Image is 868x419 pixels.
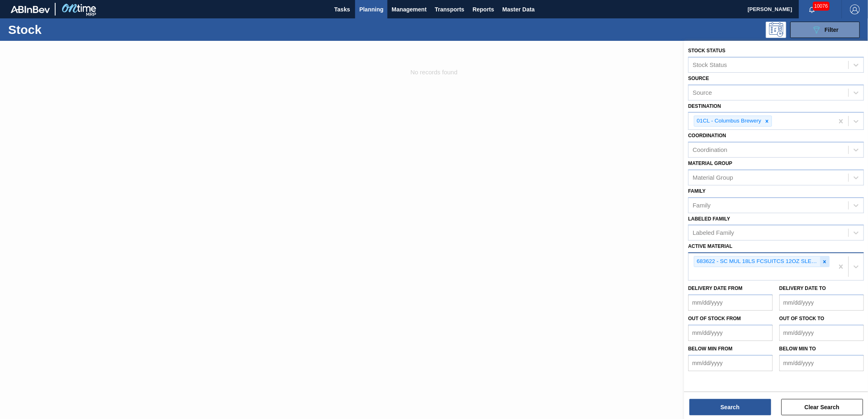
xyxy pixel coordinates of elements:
[693,61,727,68] div: Stock Status
[779,355,864,371] input: mm/dd/yyyy
[779,316,824,321] label: Out of Stock to
[688,243,732,249] label: Active Material
[688,188,706,194] label: Family
[694,116,763,126] div: 01CL - Columbus Brewery
[472,4,494,14] span: Reports
[502,4,535,14] span: Master Data
[11,6,50,13] img: TNhmsLtSVTkK8tSr43FrP2fwEKptu5GPRR3wAAAABJRU5ErkJggg==
[688,133,726,138] label: Coordination
[688,346,733,352] label: Below Min from
[688,160,732,166] label: Material Group
[693,174,733,181] div: Material Group
[435,4,464,14] span: Transports
[779,294,864,311] input: mm/dd/yyyy
[688,325,773,341] input: mm/dd/yyyy
[779,325,864,341] input: mm/dd/yyyy
[333,4,351,14] span: Tasks
[688,48,725,53] label: Stock Status
[790,22,860,38] button: Filter
[688,294,773,311] input: mm/dd/yyyy
[825,27,839,33] span: Filter
[779,346,816,352] label: Below Min to
[850,4,860,14] img: Logout
[391,4,427,14] span: Management
[693,89,712,96] div: Source
[693,202,711,209] div: Family
[779,285,826,291] label: Delivery Date to
[359,4,383,14] span: Planning
[813,2,830,11] span: 10076
[694,256,820,267] div: 683622 - SC MUL 18LS FCSUITCS 12OZ SLEEK AQUEOUS
[688,355,773,371] input: mm/dd/yyyy
[766,22,786,38] div: Programming: no user selected
[688,76,709,81] label: Source
[693,147,727,154] div: Coordination
[688,285,743,291] label: Delivery Date from
[688,316,741,321] label: Out of Stock from
[688,216,730,222] label: Labeled Family
[8,25,132,34] h1: Stock
[799,4,825,15] button: Notifications
[693,230,734,236] div: Labeled Family
[688,103,721,109] label: Destination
